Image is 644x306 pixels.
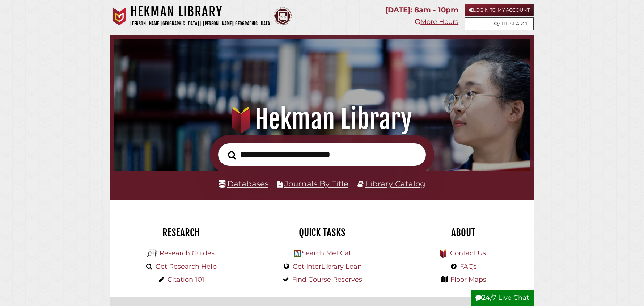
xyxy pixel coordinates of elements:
[302,249,351,257] a: Search MeLCat
[415,18,458,26] a: More Hours
[160,249,215,257] a: Research Guides
[284,179,348,188] a: Journals By Title
[168,276,204,284] a: Citation 101
[130,20,272,28] p: [PERSON_NAME][GEOGRAPHIC_DATA] | [PERSON_NAME][GEOGRAPHIC_DATA]
[450,276,486,284] a: Floor Maps
[219,179,268,188] a: Databases
[116,226,246,239] h2: Research
[110,7,128,25] img: Calvin University
[465,4,534,16] a: Login to My Account
[147,248,158,259] img: Hekman Library Logo
[365,179,425,188] a: Library Catalog
[130,4,272,20] h1: Hekman Library
[274,7,292,25] img: Calvin Theological Seminary
[224,149,240,162] button: Search
[385,4,458,16] p: [DATE]: 8am - 10pm
[292,276,362,284] a: Find Course Reserves
[460,263,477,271] a: FAQs
[257,226,387,239] h2: Quick Tasks
[228,151,236,160] i: Search
[293,263,362,271] a: Get InterLibrary Loan
[156,263,217,271] a: Get Research Help
[450,249,486,257] a: Contact Us
[465,17,534,30] a: Site Search
[124,103,521,135] h1: Hekman Library
[294,250,301,257] img: Hekman Library Logo
[398,226,528,239] h2: About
